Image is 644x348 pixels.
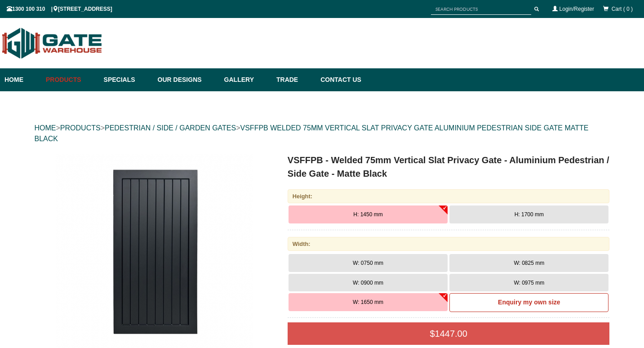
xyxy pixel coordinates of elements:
a: Login/Register [560,6,594,12]
button: W: 0750 mm [289,254,448,272]
span: W: 0975 mm [514,280,544,286]
a: Home [4,68,41,91]
div: Height: [288,189,610,203]
span: 1300 100 310 | [STREET_ADDRESS] [7,6,112,12]
span: W: 0750 mm [353,260,383,266]
a: Products [41,68,99,91]
button: W: 0900 mm [289,274,448,292]
input: SEARCH PRODUCTS [431,4,531,15]
a: Our Designs [153,68,220,91]
a: Enquiry my own size [449,293,608,312]
span: H: 1700 mm [515,211,544,218]
a: Trade [272,68,316,91]
a: VSFFPB WELDED 75MM VERTICAL SLAT PRIVACY GATE ALUMINIUM PEDESTRIAN SIDE GATE MATTE BLACK [35,124,589,143]
h1: VSFFPB - Welded 75mm Vertical Slat Privacy Gate - Aluminium Pedestrian / Side Gate - Matte Black [288,153,610,180]
a: HOME [35,124,56,132]
a: Specials [99,68,153,91]
span: W: 0825 mm [514,260,544,266]
button: H: 1450 mm [289,205,448,223]
b: Enquiry my own size [498,299,560,306]
span: 1447.00 [435,329,467,339]
div: Width: [288,237,610,251]
a: PEDESTRIAN / SIDE / GARDEN GATES [105,124,236,132]
button: W: 0975 mm [449,274,608,292]
button: W: 0825 mm [449,254,608,272]
span: H: 1450 mm [353,211,382,218]
div: > > > [35,114,610,153]
button: H: 1700 mm [449,205,608,223]
span: W: 0900 mm [353,280,383,286]
span: Cart ( 0 ) [612,6,633,12]
span: W: 1650 mm [353,299,383,305]
a: PRODUCTS [60,124,101,132]
div: $ [288,322,610,345]
button: W: 1650 mm [289,293,448,311]
a: Gallery [220,68,272,91]
a: Contact Us [316,68,361,91]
